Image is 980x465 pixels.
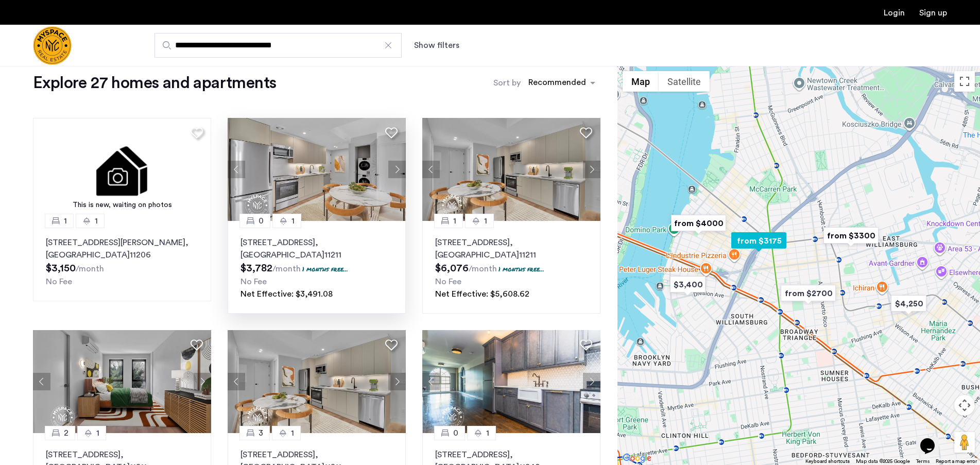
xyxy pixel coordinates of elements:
span: $3,782 [240,263,272,273]
button: Show or hide filters [414,39,459,51]
button: Next apartment [194,373,211,390]
a: 01[STREET_ADDRESS], [GEOGRAPHIC_DATA]112111 months free...No FeeNet Effective: $3,491.08 [228,221,406,314]
span: $6,076 [435,263,469,273]
span: 1 [453,215,456,227]
input: Apartment Search [154,33,402,58]
img: logo [33,26,72,65]
span: 1 [64,215,67,227]
span: $3,150 [46,263,76,273]
span: 0 [259,215,264,227]
img: 1995_638575268748774069.jpeg [422,118,600,221]
button: Keyboard shortcuts [805,458,850,465]
p: [STREET_ADDRESS][PERSON_NAME] 11206 [46,236,198,261]
span: Map data ©2025 Google [856,459,910,464]
ng-select: sort-apartment [523,74,600,92]
span: 3 [259,427,263,439]
button: Toggle fullscreen view [954,71,975,92]
button: Map camera controls [954,395,975,416]
span: 1 [291,215,295,227]
sub: /month [76,265,104,273]
button: Next apartment [388,373,406,390]
a: Open this area in Google Maps (opens a new window) [620,452,654,465]
button: Drag Pegman onto the map to open Street View [954,432,975,453]
button: Previous apartment [422,161,440,178]
label: Sort by [493,77,521,89]
img: 1995_638575268748822459.jpeg [228,118,406,221]
span: 1 [96,427,99,439]
div: $3,400 [666,273,710,296]
div: This is new, waiting on photos [38,200,206,211]
img: 1995_638575268748774069.jpeg [228,330,406,433]
div: Recommended [527,76,586,91]
span: 0 [453,427,458,439]
button: Next apartment [388,161,406,178]
a: Terms (opens in new tab) [916,458,930,465]
span: Net Effective: $5,608.62 [435,290,529,298]
p: 1 months free... [302,265,348,273]
a: Report a map error [936,458,977,465]
div: from $4000 [667,212,730,235]
div: $4,250 [887,292,931,315]
sub: /month [469,265,497,273]
button: Show satellite imagery [659,71,710,92]
p: [STREET_ADDRESS] 11211 [435,236,588,261]
span: No Fee [46,278,72,286]
img: 3.gif [33,118,211,221]
a: Registration [919,9,947,17]
button: Next apartment [583,373,600,390]
a: Login [884,9,905,17]
div: from $3175 [727,229,790,252]
button: Previous apartment [228,373,245,390]
img: 1995_638575271569034674.jpeg [33,330,211,433]
img: Google [620,452,654,465]
p: [STREET_ADDRESS] 11211 [240,236,393,261]
img: 1996_638415567453232340.png [422,330,600,433]
span: 1 [95,215,98,227]
a: 11[STREET_ADDRESS], [GEOGRAPHIC_DATA]112111 months free...No FeeNet Effective: $5,608.62 [422,221,600,314]
p: 1 months free... [498,265,544,273]
button: Next apartment [583,161,600,178]
iframe: chat widget [916,424,949,455]
button: Previous apartment [228,161,245,178]
span: No Fee [240,278,267,286]
div: from $3300 [819,224,883,247]
a: This is new, waiting on photos [33,118,211,221]
sub: /month [272,265,301,273]
span: 1 [486,427,489,439]
span: 2 [64,427,68,439]
span: Net Effective: $3,491.08 [240,290,333,298]
button: Previous apartment [33,373,50,390]
span: No Fee [435,278,461,286]
button: Show street map [623,71,659,92]
h1: Explore 27 homes and apartments [33,73,276,93]
div: from $2700 [777,282,840,305]
span: 1 [484,215,487,227]
span: 1 [291,427,294,439]
button: Previous apartment [422,373,440,390]
a: Cazamio Logo [33,26,72,65]
a: 11[STREET_ADDRESS][PERSON_NAME], [GEOGRAPHIC_DATA]11206No Fee [33,221,211,301]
